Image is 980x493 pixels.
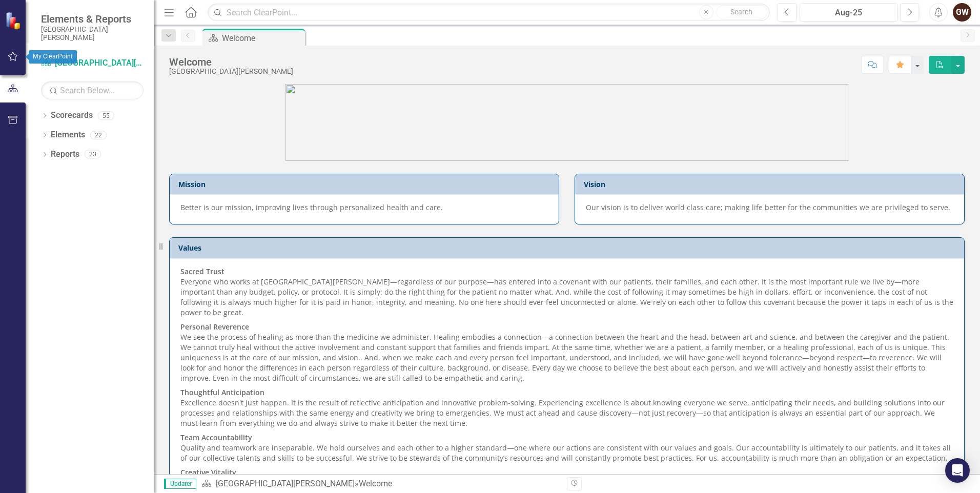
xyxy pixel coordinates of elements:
div: Welcome [169,56,293,68]
div: » [201,478,559,490]
div: Aug-25 [803,7,894,19]
input: Search Below... [41,81,144,99]
div: Welcome [359,479,392,488]
p: Excellence doesn't just happen. It is the result of reflective anticipation and innovative proble... [180,385,953,430]
div: Open Intercom Messenger [945,458,970,483]
strong: Personal Reverence [180,322,249,332]
div: [GEOGRAPHIC_DATA][PERSON_NAME] [169,68,293,75]
button: Search [716,5,767,19]
span: Search [730,8,752,16]
p: We see the process of healing as more than the medicine we administer. Healing embodies a connect... [180,320,953,385]
a: [GEOGRAPHIC_DATA][PERSON_NAME] [41,57,144,69]
div: 55 [98,111,114,120]
img: ClearPoint Strategy [5,11,23,29]
div: 23 [85,150,101,159]
strong: Sacred Trust [180,266,224,276]
p: Everyone who works at [GEOGRAPHIC_DATA][PERSON_NAME]—regardless of our purpose—has entered into a... [180,266,953,320]
p: Better is our mission, improving lives through personalized health and care. [180,202,548,213]
p: Our vision is to deliver world class care; making life better for the communities we are privileg... [586,202,953,213]
input: Search ClearPoint... [208,4,770,22]
div: My ClearPoint [29,50,77,64]
strong: Thoughtful Anticipation [180,387,264,397]
h3: Mission [178,180,554,188]
small: [GEOGRAPHIC_DATA][PERSON_NAME] [41,25,144,42]
a: [GEOGRAPHIC_DATA][PERSON_NAME] [216,479,355,488]
p: Quality and teamwork are inseparable. We hold ourselves and each other to a higher standard—one w... [180,430,953,465]
span: Elements & Reports [41,13,144,25]
div: Welcome [222,32,302,45]
img: SJRMC%20new%20logo%203.jpg [285,84,848,161]
div: 22 [90,131,107,139]
strong: Team Accountability [180,433,252,442]
button: Aug-25 [800,3,897,22]
h3: Values [178,244,959,252]
span: Updater [164,479,196,489]
a: Elements [51,129,85,141]
strong: Creative Vitality [180,467,236,477]
h3: Vision [584,180,959,188]
button: GW [953,3,971,22]
a: Reports [51,149,79,160]
a: Scorecards [51,110,93,121]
